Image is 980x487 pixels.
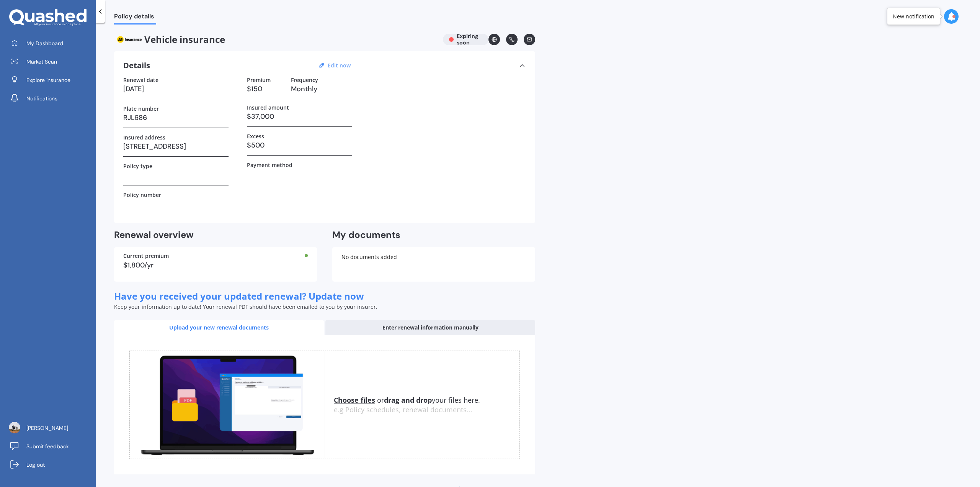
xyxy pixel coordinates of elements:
div: e.g Policy schedules, renewal documents... [334,406,519,414]
span: Vehicle insurance [114,34,437,45]
span: Explore insurance [26,76,70,84]
h3: $500 [247,139,352,151]
h3: [DATE] [123,83,229,95]
label: Insured address [123,134,165,141]
label: Renewal date [123,77,158,83]
h3: $37,000 [247,111,352,122]
div: Current premium [123,253,308,259]
img: upload.de96410c8ce839c3fdd5.gif [130,351,325,459]
a: Submit feedback [6,439,96,454]
span: Have you received your updated renewal? Update now [114,290,364,302]
span: Keep your information up to date! Your renewal PDF should have been emailed to you by your insurer. [114,303,377,310]
label: Payment method [247,162,292,168]
label: Excess [247,133,264,139]
span: or your files here. [334,395,480,405]
span: Notifications [26,95,57,102]
h3: $150 [247,83,285,95]
a: Log out [6,457,96,472]
button: Edit now [325,62,353,69]
h3: Monthly [291,83,352,95]
h3: RJL686 [123,112,229,123]
h2: Renewal overview [114,229,317,241]
h3: Details [123,61,150,71]
u: Choose files [334,395,375,405]
div: New notification [893,13,934,20]
a: Notifications [6,91,96,106]
label: Premium [247,77,271,83]
div: Upload your new renewal documents [114,320,324,335]
a: My Dashboard [6,36,96,51]
span: Log out [26,461,45,469]
span: Policy details [114,13,156,23]
div: Enter renewal information manually [325,320,535,335]
img: ACg8ocJm2cZ99WpsgVH3D4JTtqfY_jwJ2ExS0Q2ttsTkcYNUEC0=s96-c [9,422,20,433]
span: My Dashboard [26,39,63,47]
a: [PERSON_NAME] [6,420,96,436]
h2: My documents [332,229,400,241]
label: Plate number [123,105,159,112]
label: Frequency [291,77,318,83]
a: Explore insurance [6,72,96,88]
b: drag and drop [384,395,432,405]
h3: [STREET_ADDRESS] [123,141,229,152]
img: AA.webp [114,34,144,45]
label: Policy number [123,192,161,198]
label: Insured amount [247,104,289,111]
a: Market Scan [6,54,96,69]
div: No documents added [332,247,535,282]
label: Policy type [123,163,152,169]
span: [PERSON_NAME] [26,424,68,432]
u: Edit now [328,62,351,69]
span: Market Scan [26,58,57,66]
div: $1,800/yr [123,262,308,269]
span: Submit feedback [26,443,69,450]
